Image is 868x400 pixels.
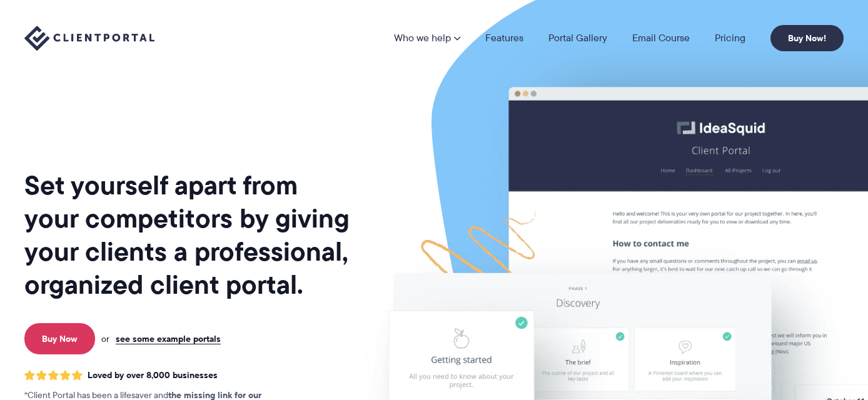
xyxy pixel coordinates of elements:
[24,323,95,354] a: Buy Now
[632,33,690,43] a: Email Course
[101,333,109,344] span: or
[88,370,218,381] span: Loved by over 8,000 businesses
[485,33,523,43] a: Features
[24,169,352,301] h1: Set yourself apart from your competitors by giving your clients a professional, organized client ...
[116,333,221,344] a: see some example portals
[715,33,745,43] a: Pricing
[394,33,460,43] a: Who we help
[548,33,607,43] a: Portal Gallery
[770,25,844,51] a: Buy Now!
